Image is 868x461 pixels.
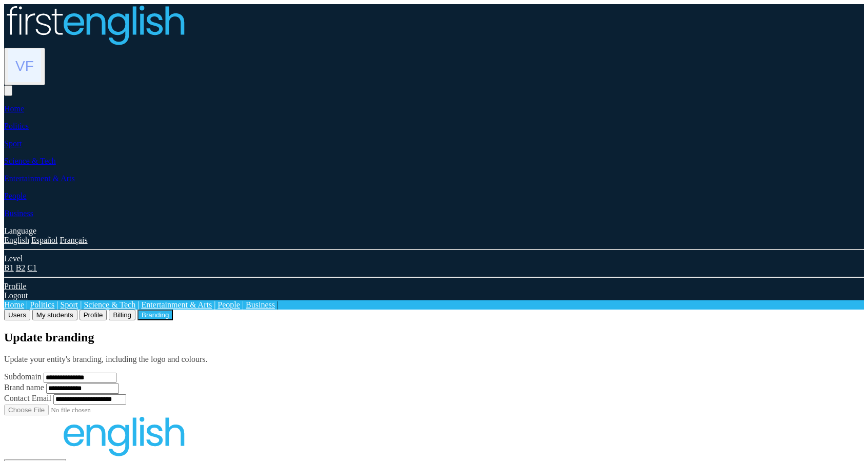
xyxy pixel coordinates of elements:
[4,394,51,402] label: Contact Email
[242,300,244,309] span: |
[30,300,54,309] a: Politics
[56,300,58,309] span: |
[4,4,864,48] a: Logo
[141,300,212,309] a: Entertainment & Arts
[84,300,135,309] a: Science & Tech
[246,300,275,309] a: Business
[4,122,29,130] a: Politics
[4,300,24,309] a: Home
[8,49,41,82] img: Vlad2 Feitser2
[4,174,75,183] a: Entertainment & Arts
[218,300,240,309] a: People
[16,263,26,272] a: B2
[4,226,864,236] div: Language
[4,310,30,320] button: Users
[26,300,28,309] span: |
[4,191,27,200] a: People
[31,236,58,244] a: Español
[4,331,864,344] h2: Update branding
[4,291,28,300] a: Logout
[4,282,27,291] a: Profile
[80,300,82,309] span: |
[32,310,77,320] button: My students
[4,104,24,113] a: Home
[4,209,33,218] a: Business
[137,310,173,320] button: Branding
[214,300,215,309] span: |
[277,300,279,309] span: |
[61,300,78,309] a: Sport
[137,300,139,309] span: |
[4,157,56,165] a: Science & Tech
[4,372,42,381] label: Subdomain
[4,254,864,263] div: Level
[27,263,37,272] a: C1
[109,310,135,320] button: Billing
[4,415,185,457] img: Current branding logo
[4,383,44,392] label: Brand name
[4,4,185,46] img: Logo
[4,236,29,244] a: English
[80,310,107,320] button: Profile
[60,236,87,244] a: Français
[4,139,22,148] a: Sport
[4,263,14,272] a: B1
[4,355,864,364] p: Update your entity's branding, including the logo and colours.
